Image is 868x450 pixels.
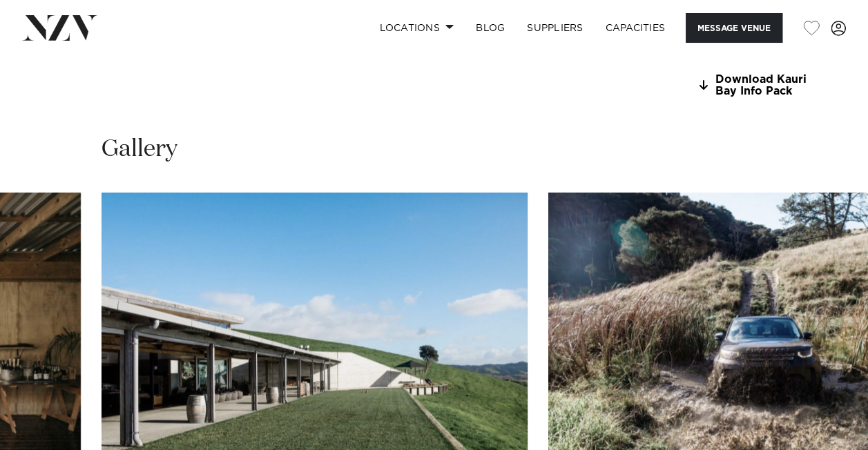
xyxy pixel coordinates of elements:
img: nzv-logo.png [22,15,97,40]
a: Download Kauri Bay Info Pack [698,73,824,97]
a: SUPPLIERS [516,13,594,43]
a: BLOG [465,13,516,43]
a: Capacities [595,13,677,43]
h2: Gallery [102,133,177,164]
button: Message Venue [686,13,782,43]
a: Locations [368,13,465,43]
